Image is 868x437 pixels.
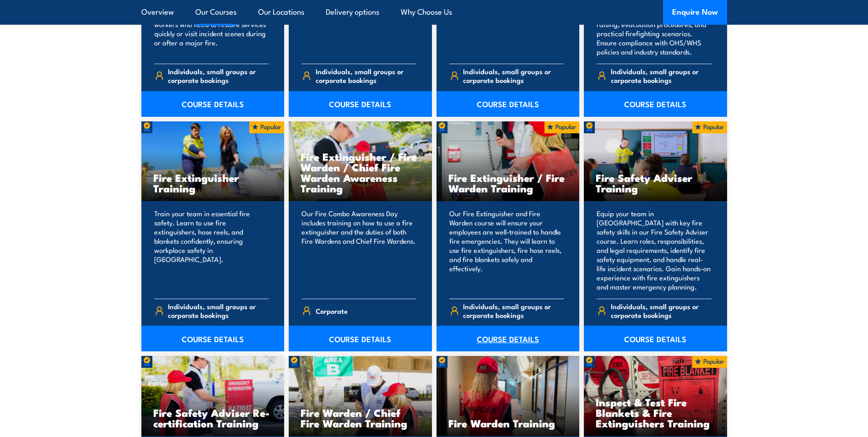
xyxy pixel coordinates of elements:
[596,397,715,428] h3: Inspect & Test Fire Blankets & Fire Extinguishers Training
[448,172,568,193] h3: Fire Extinguisher / Fire Warden Training
[437,91,580,117] a: COURSE DETAILS
[596,172,715,193] h3: Fire Safety Adviser Training
[301,407,420,428] h3: Fire Warden / Chief Fire Warden Training
[584,326,727,351] a: COURSE DETAILS
[463,302,564,319] span: Individuals, small groups or corporate bookings
[168,67,269,84] span: Individuals, small groups or corporate bookings
[316,67,416,84] span: Individuals, small groups or corporate bookings
[463,67,564,84] span: Individuals, small groups or corporate bookings
[289,91,432,117] a: COURSE DETAILS
[141,326,285,351] a: COURSE DETAILS
[316,304,348,318] span: Corporate
[448,418,568,428] h3: Fire Warden Training
[437,326,580,351] a: COURSE DETAILS
[168,302,269,319] span: Individuals, small groups or corporate bookings
[154,209,269,291] p: Train your team in essential fire safety. Learn to use fire extinguishers, hose reels, and blanke...
[301,151,420,193] h3: Fire Extinguisher / Fire Warden / Chief Fire Warden Awareness Training
[449,209,564,291] p: Our Fire Extinguisher and Fire Warden course will ensure your employees are well-trained to handl...
[302,209,416,291] p: Our Fire Combo Awareness Day includes training on how to use a fire extinguisher and the duties o...
[289,326,432,351] a: COURSE DETAILS
[141,91,285,117] a: COURSE DETAILS
[597,209,712,291] p: Equip your team in [GEOGRAPHIC_DATA] with key fire safety skills in our Fire Safety Adviser cours...
[153,407,273,428] h3: Fire Safety Adviser Re-certification Training
[584,91,727,117] a: COURSE DETAILS
[611,302,712,319] span: Individuals, small groups or corporate bookings
[611,67,712,84] span: Individuals, small groups or corporate bookings
[153,172,273,193] h3: Fire Extinguisher Training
